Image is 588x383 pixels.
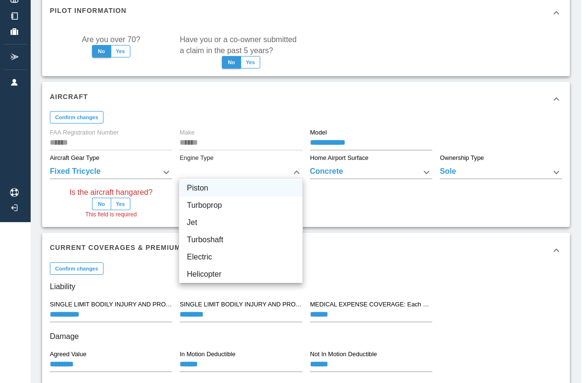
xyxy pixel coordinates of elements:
li: Piston [179,180,302,197]
li: Jet [179,214,302,231]
li: Turboprop [179,197,302,214]
li: Electric [179,248,302,266]
li: Helicopter [179,266,302,283]
li: Turboshaft [179,231,302,248]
